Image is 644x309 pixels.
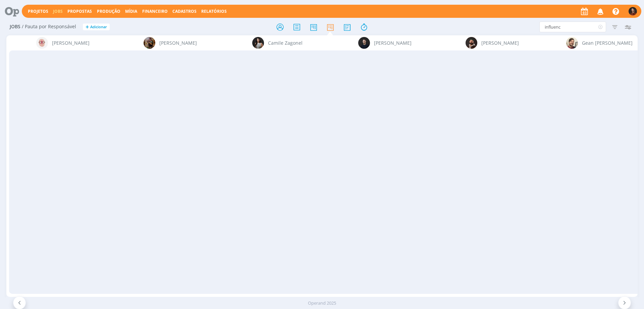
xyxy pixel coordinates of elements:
span: Cadastros [172,8,197,14]
button: Jobs [51,9,65,14]
a: Financeiro [142,8,168,14]
span: [PERSON_NAME] [481,39,519,46]
span: [PERSON_NAME] [374,39,412,46]
img: C [358,37,370,49]
span: Adicionar [90,25,107,29]
span: [PERSON_NAME] [52,39,90,46]
span: Gean [PERSON_NAME] [582,39,633,46]
span: Propostas [67,8,92,14]
a: Mídia [125,8,137,14]
button: Relatórios [199,9,229,14]
button: Financeiro [140,9,170,14]
img: A [144,37,155,49]
span: Camile Zagonel [268,39,303,46]
img: D [466,37,477,49]
span: + [86,24,89,31]
img: C [252,37,264,49]
a: Projetos [28,8,48,14]
a: Jobs [53,8,63,14]
a: Produção [97,8,120,14]
button: Produção [95,9,122,14]
img: G [566,37,578,49]
a: Relatórios [201,8,227,14]
span: [PERSON_NAME] [159,39,197,46]
img: A [36,37,48,49]
button: Mídia [123,9,139,14]
input: Busca [539,22,606,32]
img: M [629,7,637,15]
span: Jobs [10,24,20,30]
button: Cadastros [170,9,199,14]
span: / Pauta por Responsável [22,24,76,30]
button: Projetos [26,9,50,14]
button: Propostas [65,9,94,14]
button: M [628,5,637,17]
button: +Adicionar [83,24,110,31]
